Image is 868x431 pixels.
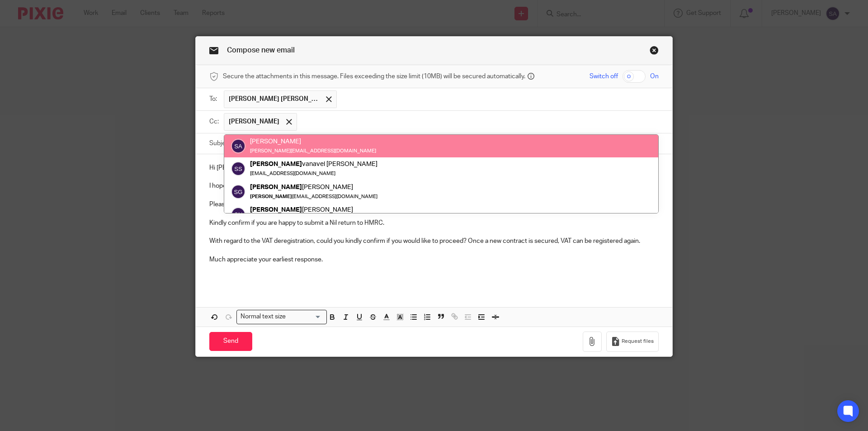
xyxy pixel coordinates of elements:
[209,200,659,209] p: Please note that your VAT liability for the quarter ended is Nil.
[209,332,252,351] input: Send
[231,208,245,222] img: svg%3E
[250,137,376,146] div: [PERSON_NAME]
[250,205,377,214] div: [PERSON_NAME]
[250,206,302,213] em: [PERSON_NAME]
[209,139,233,148] label: Subject:
[231,185,245,199] img: svg%3E
[250,184,302,190] em: [PERSON_NAME]
[231,162,245,176] img: svg%3E
[209,255,659,264] p: Much appreciate your earliest response.
[606,332,659,352] button: Request files
[209,95,219,104] label: To:
[250,194,292,199] em: [PERSON_NAME]
[650,72,659,81] span: On
[250,171,335,176] small: [EMAIL_ADDRESS][DOMAIN_NAME]
[650,46,659,58] a: Close this dialog window
[209,181,659,190] p: I hope you are doing well.
[239,312,288,322] span: Normal text size
[250,149,376,154] small: [PERSON_NAME][EMAIL_ADDRESS][DOMAIN_NAME]
[236,310,327,324] div: Search for option
[622,338,654,345] span: Request files
[250,160,377,169] div: vanavel [PERSON_NAME]
[590,72,618,81] span: Switch off
[209,237,659,246] p: With regard to the VAT deregistration, could you kindly confirm if you would like to proceed? Onc...
[250,183,377,192] div: [PERSON_NAME]
[231,139,245,154] img: svg%3E
[289,312,321,322] input: Search for option
[209,117,219,126] label: Cc:
[229,117,279,126] span: [PERSON_NAME]
[227,47,295,54] span: Compose new email
[223,72,525,81] span: Secure the attachments in this message. Files exceeding the size limit (10MB) will be secured aut...
[250,161,302,168] em: [PERSON_NAME]
[250,194,377,199] small: [EMAIL_ADDRESS][DOMAIN_NAME]
[209,218,659,227] p: Kindly confirm if you are happy to submit a Nil return to HMRC.
[229,95,319,104] span: [PERSON_NAME] [PERSON_NAME]
[209,163,659,172] p: Hi [PERSON_NAME],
